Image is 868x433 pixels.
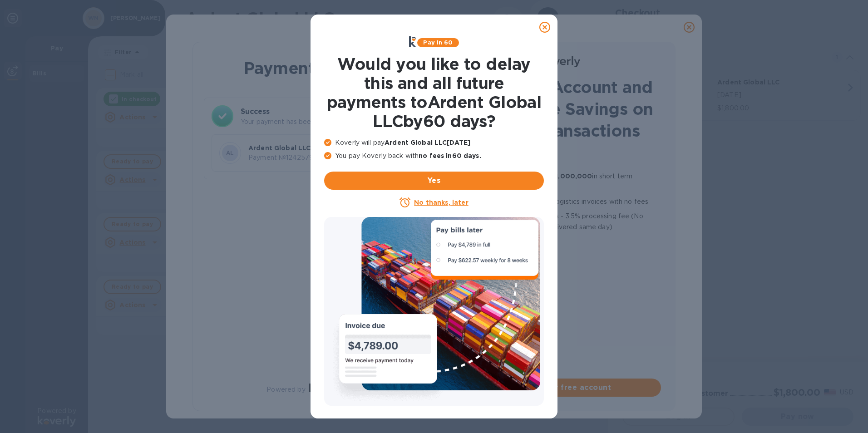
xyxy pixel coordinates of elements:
span: Yes [331,175,537,186]
p: You pay Koverly back with [324,151,544,161]
b: 60 more days to pay [475,198,546,205]
span: Create your free account [469,382,654,393]
h1: Create an Account and Unlock Fee Savings on Future Transactions [461,76,661,142]
u: No thanks, later [414,199,468,206]
b: Total [347,144,365,152]
p: Ardent Global LLC [248,143,344,153]
button: Yes [324,172,544,190]
b: Pay in 60 [423,39,453,46]
p: Your payment has been completed. [241,117,402,127]
p: Powered by [266,385,305,394]
b: no fees in 60 days . [419,152,481,159]
p: Koverly will pay [324,138,544,148]
h1: Payment Result [207,57,406,79]
img: Logo [542,56,580,67]
b: Ardent Global LLC [DATE] [385,139,470,146]
p: for Credit cards - 3.5% processing fee (No transaction limit, funds delivered same day) [475,211,661,232]
b: No transaction fees [475,158,542,165]
img: Logo [309,384,347,394]
h3: Success [241,106,402,117]
h1: Would you like to delay this and all future payments to Ardent Global LLC by 60 days ? [324,54,544,131]
p: Quick approval for up to in short term financing [475,171,661,192]
p: Payment № 12425792 [248,153,344,162]
p: $3,148.29 [347,153,395,162]
p: all logistics invoices with no fees [475,196,661,207]
b: Lower fee [475,212,509,220]
p: No transaction limit [475,236,661,247]
b: AL [226,149,234,156]
b: $1,000,000 [552,172,592,180]
button: Create your free account [461,379,661,397]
